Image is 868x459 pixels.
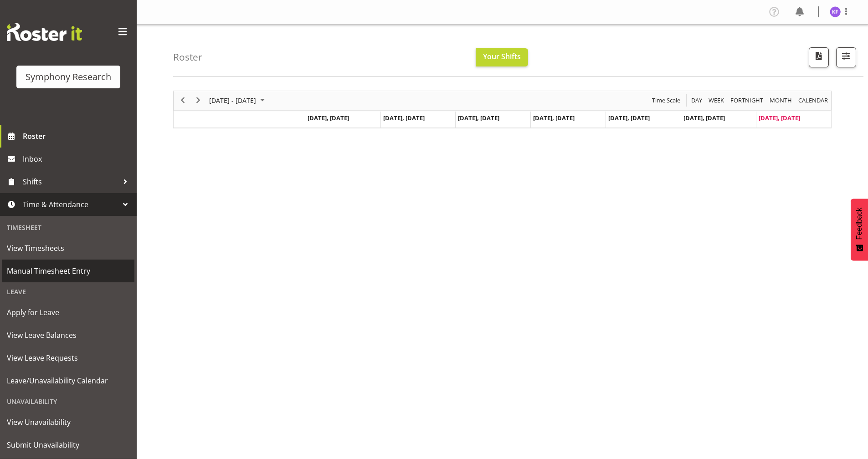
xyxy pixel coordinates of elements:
button: Month [797,95,830,106]
div: previous period [175,91,190,110]
div: Timeline Week of August 24, 2025 [173,91,832,128]
button: August 2025 [208,95,269,106]
div: August 18 - 24, 2025 [206,91,270,110]
span: View Leave Balances [7,328,130,342]
span: [DATE], [DATE] [683,114,725,122]
span: Leave/Unavailability Calendar [7,374,130,388]
button: Feedback - Show survey [851,199,868,260]
span: Day [690,95,703,106]
button: Filter Shifts [836,47,856,67]
button: Fortnight [729,95,765,106]
button: Previous [177,95,189,106]
span: Week [708,95,725,106]
button: Timeline Month [768,95,794,106]
a: Submit Unavailability [2,433,134,456]
span: [DATE] - [DATE] [208,95,257,106]
a: View Timesheets [2,237,134,260]
img: karrierae-frydenlund1891.jpg [830,6,841,17]
button: Time Scale [651,95,682,106]
button: Timeline Week [707,95,726,106]
span: [DATE], [DATE] [533,114,575,122]
h4: Roster [173,52,202,62]
div: Timesheet [2,218,134,237]
div: Symphony Research [26,70,111,84]
button: Your Shifts [476,48,528,66]
span: Time & Attendance [23,198,118,211]
button: Download a PDF of the roster according to the set date range. [809,47,829,67]
a: View Leave Requests [2,347,134,369]
button: Next [192,95,205,106]
span: Fortnight [729,95,764,106]
span: Submit Unavailability [7,438,130,452]
span: Your Shifts [483,51,521,61]
a: View Leave Balances [2,324,134,347]
div: Unavailability [2,392,134,411]
a: View Unavailability [2,411,134,433]
span: calendar [797,95,829,106]
span: Roster [23,129,132,143]
span: View Unavailability [7,415,130,429]
div: Leave [2,282,134,301]
span: Feedback [855,208,863,240]
a: Manual Timesheet Entry [2,260,134,282]
span: Apply for Leave [7,306,130,319]
span: Month [769,95,793,106]
span: Inbox [23,152,132,166]
a: Leave/Unavailability Calendar [2,369,134,392]
span: [DATE], [DATE] [308,114,349,122]
a: Apply for Leave [2,301,134,324]
span: [DATE], [DATE] [608,114,650,122]
span: [DATE], [DATE] [458,114,499,122]
span: [DATE], [DATE] [383,114,425,122]
span: View Leave Requests [7,351,130,365]
span: View Timesheets [7,241,130,255]
span: Shifts [23,175,118,189]
span: Time Scale [651,95,681,106]
span: [DATE], [DATE] [759,114,800,122]
div: next period [190,91,206,110]
img: Rosterit website logo [7,23,82,41]
span: Manual Timesheet Entry [7,264,130,278]
button: Timeline Day [690,95,704,106]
